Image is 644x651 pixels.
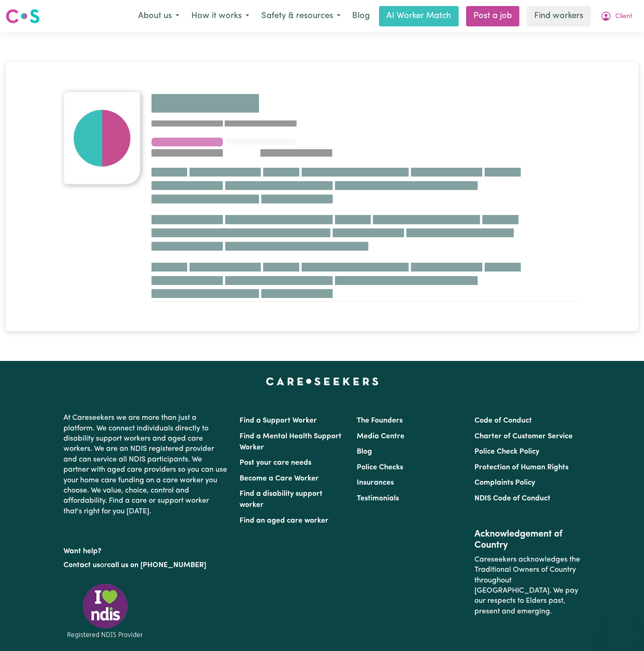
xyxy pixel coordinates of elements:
[347,6,375,26] a: Blog
[615,12,632,22] span: Client
[379,6,459,26] a: AI Worker Match
[474,495,550,502] a: NDIS Code of Conduct
[185,6,255,26] button: How it works
[357,448,372,455] a: Blog
[474,464,568,471] a: Protection of Human Rights
[474,529,581,551] h2: Acknowledgement of Country
[240,433,341,451] a: Find a Mental Health Support Worker
[474,551,581,620] p: Careseekers acknowledges the Traditional Owners of Country throughout [GEOGRAPHIC_DATA]. We pay o...
[474,479,535,487] a: Complaints Policy
[607,614,637,644] iframe: Button to launch messaging window
[240,517,328,525] a: Find an aged care worker
[63,562,100,569] a: Contact us
[107,562,206,569] a: call us on [PHONE_NUMBER]
[357,433,404,440] a: Media Centre
[357,464,403,471] a: Police Checks
[357,495,399,502] a: Testimonials
[240,417,317,424] a: Find a Support Worker
[6,8,40,25] img: Careseekers logo
[357,479,394,487] a: Insurances
[63,556,228,574] p: or
[266,378,379,385] a: Careseekers home page
[474,448,539,455] a: Police Check Policy
[240,490,322,509] a: Find a disability support worker
[466,6,519,26] a: Post a job
[63,543,228,556] p: Want help?
[594,6,638,26] button: My Account
[63,582,147,640] img: Registered NDIS provider
[132,6,185,26] button: About us
[474,433,573,440] a: Charter of Customer Service
[527,6,591,26] a: Find workers
[240,459,311,467] a: Post your care needs
[240,475,319,482] a: Become a Care Worker
[255,6,347,26] button: Safety & resources
[357,417,403,424] a: The Founders
[6,6,40,27] a: Careseekers logo
[63,409,228,520] p: At Careseekers we are more than just a platform. We connect individuals directly to disability su...
[474,417,532,424] a: Code of Conduct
